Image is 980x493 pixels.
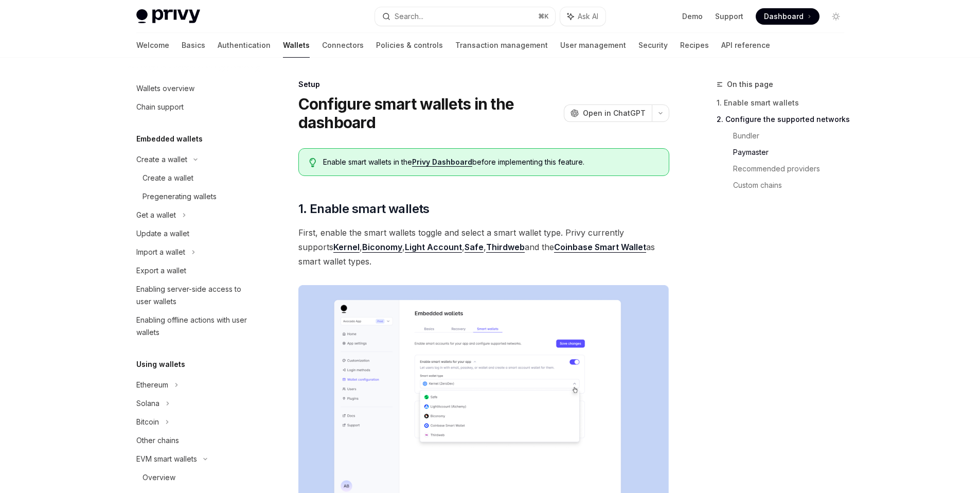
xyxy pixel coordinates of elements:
[128,311,260,342] a: Enabling offline actions with user wallets
[682,11,703,22] a: Demo
[465,242,484,253] a: Safe
[322,33,364,58] a: Connectors
[405,242,462,253] a: Light Account
[560,7,605,26] button: Ask AI
[455,33,548,58] a: Transaction management
[136,9,200,24] img: light logo
[715,11,743,22] a: Support
[136,397,159,410] div: Solana
[136,101,184,113] div: Chain support
[136,33,169,58] a: Welcome
[128,98,260,116] a: Chain support
[142,172,193,184] div: Create a wallet
[128,224,260,243] a: Update a wallet
[564,104,652,122] button: Open in ChatGPT
[733,144,852,161] a: Paymaster
[333,242,360,253] a: Kernel
[128,431,260,450] a: Other chains
[136,379,168,391] div: Ethereum
[733,177,852,193] a: Custom chains
[128,79,260,98] a: Wallets overview
[717,111,852,128] a: 2. Configure the supported networks
[298,225,669,269] span: First, enable the smart wallets toggle and select a smart wallet type. Privy currently supports ,...
[560,33,626,58] a: User management
[733,161,852,177] a: Recommended providers
[136,246,185,258] div: Import a wallet
[136,82,194,95] div: Wallets overview
[298,201,430,217] span: 1. Enable smart wallets
[128,280,260,311] a: Enabling server-side access to user wallets
[142,471,175,484] div: Overview
[554,242,646,253] a: Coinbase Smart Wallet
[136,209,176,221] div: Get a wallet
[828,8,844,25] button: Toggle dark mode
[136,153,187,166] div: Create a wallet
[136,314,254,339] div: Enabling offline actions with user wallets
[128,187,260,206] a: Pregenerating wallets
[136,416,159,428] div: Bitcoin
[412,157,472,167] a: Privy Dashboard
[721,33,770,58] a: API reference
[136,434,179,447] div: Other chains
[375,7,555,26] button: Search...⌘K
[218,33,271,58] a: Authentication
[136,283,254,308] div: Enabling server-side access to user wallets
[128,468,260,487] a: Overview
[583,108,646,118] span: Open in ChatGPT
[136,358,185,371] h5: Using wallets
[136,133,203,145] h5: Embedded wallets
[309,158,316,167] svg: Tip
[128,169,260,187] a: Create a wallet
[323,157,658,167] span: Enable smart wallets in the before implementing this feature.
[486,242,525,253] a: Thirdweb
[680,33,709,58] a: Recipes
[142,190,217,203] div: Pregenerating wallets
[376,33,443,58] a: Policies & controls
[136,453,197,465] div: EVM smart wallets
[362,242,402,253] a: Biconomy
[395,10,423,23] div: Search...
[733,128,852,144] a: Bundler
[727,78,773,91] span: On this page
[298,95,560,132] h1: Configure smart wallets in the dashboard
[136,227,189,240] div: Update a wallet
[283,33,310,58] a: Wallets
[756,8,819,25] a: Dashboard
[538,12,549,21] span: ⌘ K
[638,33,668,58] a: Security
[578,11,598,22] span: Ask AI
[717,95,852,111] a: 1. Enable smart wallets
[764,11,804,22] span: Dashboard
[298,79,669,90] div: Setup
[182,33,205,58] a: Basics
[128,261,260,280] a: Export a wallet
[136,265,186,277] div: Export a wallet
